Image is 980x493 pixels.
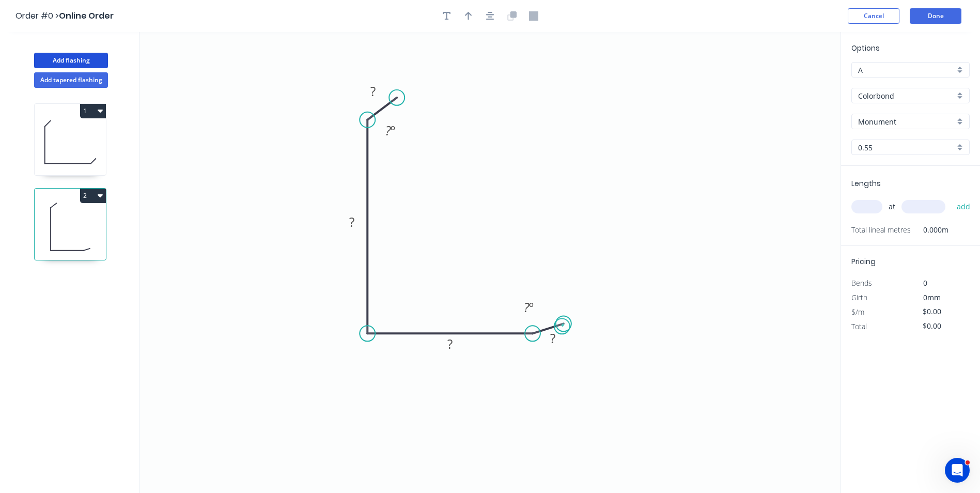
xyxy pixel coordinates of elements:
[923,292,941,302] span: 0mm
[529,299,534,316] tspan: º
[139,32,841,493] svg: 0
[910,8,961,24] button: Done
[848,8,899,24] button: Cancel
[524,299,530,316] tspan: ?
[34,53,108,68] button: Add flashing
[550,330,555,347] tspan: ?
[911,223,948,237] span: 0.000m
[80,189,106,203] button: 2
[851,278,872,288] span: Bends
[923,278,927,288] span: 0
[370,83,376,100] tspan: ?
[945,458,970,483] iframe: Intercom live chat
[391,122,395,139] tspan: º
[385,122,391,139] tspan: ?
[851,43,880,53] span: Options
[447,335,453,352] tspan: ?
[80,104,106,118] button: 1
[851,321,867,331] span: Total
[858,90,955,101] input: Material
[851,178,881,189] span: Lengths
[851,256,876,267] span: Pricing
[889,199,895,214] span: at
[59,10,114,22] span: Online Order
[858,65,955,75] input: Price level
[858,116,955,127] input: Colour
[851,307,864,317] span: $/m
[851,223,911,237] span: Total lineal metres
[34,72,108,88] button: Add tapered flashing
[349,213,354,230] tspan: ?
[15,10,59,22] span: Order #0 >
[858,142,955,153] input: Thickness
[851,292,867,302] span: Girth
[952,198,976,215] button: add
